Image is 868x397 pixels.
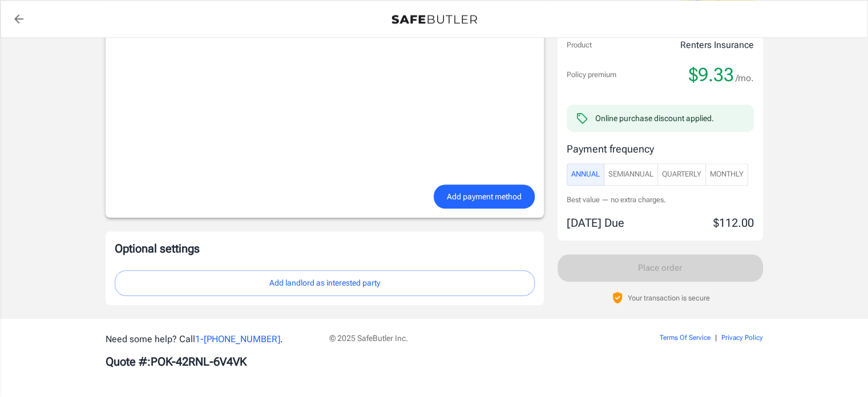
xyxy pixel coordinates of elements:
p: Renters Insurance [680,38,754,52]
span: Quarterly [662,168,701,181]
span: /mo. [736,70,754,86]
p: Best value — no extra charges. [567,195,754,206]
b: Quote #: POK-42RNL-6V4VK [106,355,247,368]
p: Need some help? Call . [106,332,316,346]
img: Back to quotes [391,15,477,24]
p: Payment frequency [567,141,754,157]
a: Privacy Policy [721,334,763,342]
a: 1-[PHONE_NUMBER] [195,334,280,344]
span: Add payment method [447,190,522,204]
a: Terms Of Service [660,334,710,342]
span: Annual [571,168,600,181]
p: © 2025 SafeButler Inc. [329,332,595,344]
p: Product [567,39,592,51]
p: Your transaction is secure [628,292,710,303]
a: back to quotes [7,7,30,30]
span: Monthly [710,168,744,181]
p: Policy premium [567,69,616,81]
span: SemiAnnual [608,168,653,181]
button: Monthly [705,163,748,186]
p: Optional settings [115,240,535,256]
button: Add payment method [434,185,535,209]
span: $9.33 [689,63,734,86]
p: $112.00 [713,214,754,231]
button: Add landlord as interested party [115,270,535,296]
button: Annual [567,163,604,186]
span: | [715,334,717,342]
div: Online purchase discount applied. [595,113,714,124]
p: [DATE] Due [567,214,624,231]
button: SemiAnnual [604,163,658,186]
button: Quarterly [657,163,706,186]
